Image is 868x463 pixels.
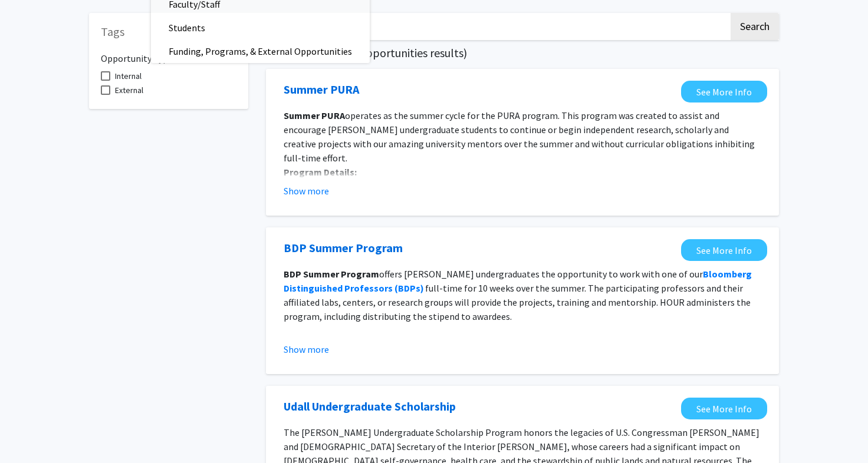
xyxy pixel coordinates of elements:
[115,83,143,97] span: External
[151,16,223,39] span: Students
[115,69,142,83] span: Internal
[284,110,755,164] span: operates as the summer cycle for the PURA program. This program was created to assist and encoura...
[151,19,370,37] a: Students
[266,46,779,60] h5: Page of ( total opportunities results)
[151,42,370,60] a: Funding, Programs, & External Opportunities
[9,410,50,454] iframe: Chat
[731,13,779,40] button: Search
[681,81,767,102] a: Opens in a new tab
[284,398,456,415] a: Opens in a new tab
[284,81,359,98] a: Opens in a new tab
[266,13,729,40] input: Search Keywords
[284,239,403,257] a: Opens in a new tab
[284,342,329,356] button: Show more
[284,184,329,198] button: Show more
[101,44,236,64] h6: Opportunity Type
[681,239,767,261] a: Opens in a new tab
[284,110,345,121] strong: Summer PURA
[284,166,357,178] strong: Program Details:
[284,268,379,280] strong: BDP Summer Program
[284,267,761,323] p: offers [PERSON_NAME] undergraduates the opportunity to work with one of our full-time for 10 week...
[681,398,767,419] a: Opens in a new tab
[151,39,370,63] span: Funding, Programs, & External Opportunities
[101,25,236,39] h5: Tags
